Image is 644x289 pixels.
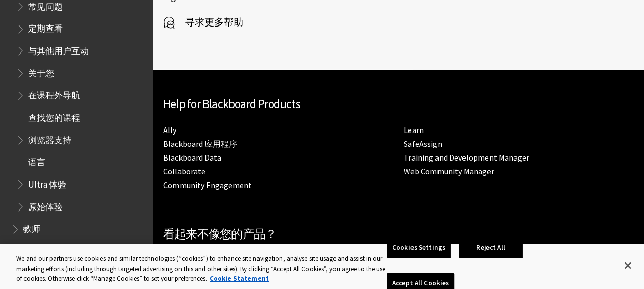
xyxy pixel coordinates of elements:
[163,125,176,136] a: Ally
[163,95,634,113] h2: Help for Blackboard Products
[175,15,243,30] span: 寻求更多帮助
[28,65,54,78] span: 关于您
[28,109,80,123] span: 查找您的课程
[163,225,634,243] h2: 看起来不像您的产品？
[28,176,66,190] span: Ultra 体验
[404,166,494,177] a: Web Community Manager
[210,274,269,283] a: More information about your privacy, opens in a new tab
[404,125,424,136] a: Learn
[28,87,80,101] span: 在课程外导航
[404,152,529,163] a: Training and Development Manager
[23,221,40,234] span: 教师
[28,42,89,56] span: 与其他用户互动
[616,254,639,277] button: Close
[163,15,243,30] a: 寻求更多帮助
[28,154,45,168] span: 语言
[404,139,442,149] a: SafeAssign
[28,198,63,212] span: 原始体验
[459,237,523,258] button: Reject All
[163,152,221,163] a: Blackboard Data
[163,166,205,177] a: Collaborate
[16,254,387,284] div: We and our partners use cookies and similar technologies (“cookies”) to enhance site navigation, ...
[163,180,252,191] a: Community Engagement
[28,20,63,34] span: 定期查看
[163,139,237,149] a: Blackboard 应用程序
[28,132,71,145] span: 浏览器支持
[23,243,49,256] span: 管理员
[387,237,451,258] button: Cookies Settings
